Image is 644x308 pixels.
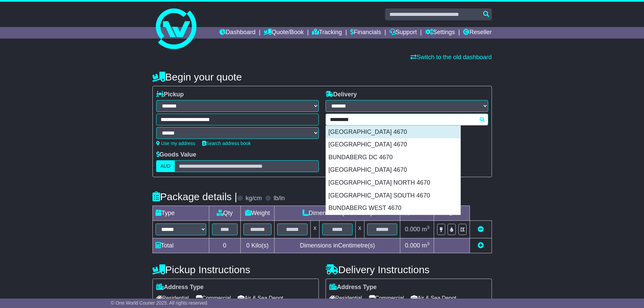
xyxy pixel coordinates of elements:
typeahead: Please provide city [326,114,488,125]
label: Pickup [156,91,184,98]
a: Use my address [156,141,195,146]
td: Dimensions in Centimetre(s) [275,238,400,253]
td: Qty [209,206,240,221]
a: Add new item [478,242,484,249]
span: 0.000 [405,242,420,249]
td: x [311,221,319,238]
div: BUNDABERG WEST 4670 [326,202,460,215]
a: Reseller [463,27,492,39]
a: Quote/Book [264,27,304,39]
label: Delivery [326,91,357,98]
span: m [422,242,430,249]
label: Address Type [156,284,204,291]
a: Search address book [202,141,251,146]
td: x [355,221,364,238]
label: kg/cm [245,195,262,202]
span: © One World Courier 2025. All rights reserved. [111,300,209,306]
a: Support [389,27,417,39]
td: Weight [240,206,275,221]
div: [GEOGRAPHIC_DATA] 4670 [326,164,460,176]
div: [GEOGRAPHIC_DATA] 4670 [326,138,460,151]
a: Tracking [312,27,342,39]
a: Dashboard [219,27,256,39]
span: Residential [329,293,362,303]
h4: Delivery Instructions [326,264,492,275]
a: Remove this item [478,226,484,233]
h4: Begin your quote [152,71,492,82]
span: 0.000 [405,226,420,233]
label: Address Type [329,284,377,291]
span: Commercial [196,293,231,303]
label: AUD [156,160,175,172]
sup: 3 [427,225,430,230]
span: m [422,226,430,233]
span: Air & Sea Depot [238,293,283,303]
a: Settings [425,27,455,39]
div: [GEOGRAPHIC_DATA] NORTH 4670 [326,176,460,189]
div: BUNDABERG DC 4670 [326,151,460,164]
label: Goods Value [156,151,196,159]
td: Type [152,206,209,221]
span: Commercial [369,293,404,303]
span: Air & Sea Depot [411,293,456,303]
h4: Package details | [152,191,237,202]
span: 0 [246,242,249,249]
a: Switch to the old dashboard [410,54,492,61]
sup: 3 [427,241,430,246]
td: Dimensions (L x W x H) [275,206,400,221]
a: Financials [350,27,381,39]
td: 0 [209,238,240,253]
label: lb/in [273,195,285,202]
td: Total [152,238,209,253]
h4: Pickup Instructions [152,264,319,275]
span: Residential [156,293,189,303]
td: Kilo(s) [240,238,275,253]
div: [GEOGRAPHIC_DATA] 4670 [326,126,460,139]
div: [GEOGRAPHIC_DATA] SOUTH 4670 [326,189,460,202]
